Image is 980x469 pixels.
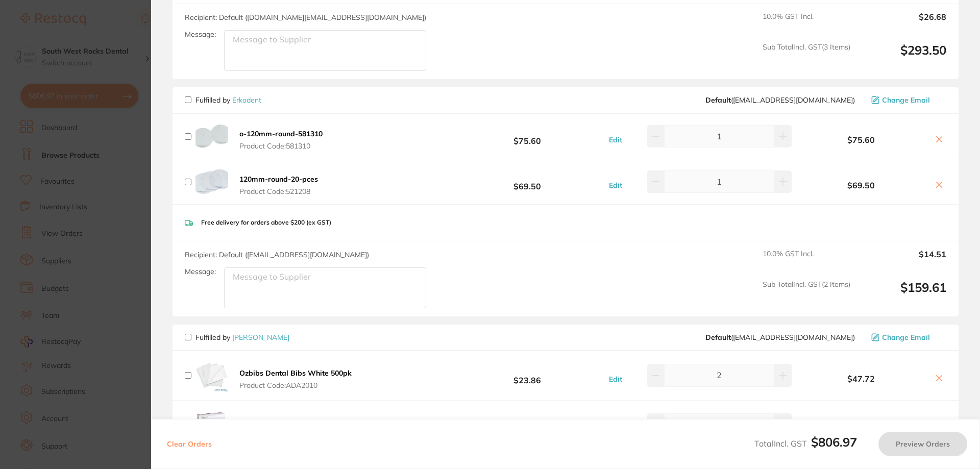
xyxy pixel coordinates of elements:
[195,359,228,392] img: aWgwcWVsaQ
[606,181,625,190] button: Edit
[754,438,857,449] span: Total Incl. GST
[882,96,930,104] span: Change Email
[705,95,731,105] b: Default
[705,96,855,104] span: support@erkodent.com.au
[794,135,928,144] b: $75.60
[859,280,946,308] output: $159.61
[232,333,289,342] a: [PERSON_NAME]
[239,187,318,195] span: Product Code: 521208
[451,127,603,146] b: $75.60
[195,125,228,148] img: bzljZ2ZvZA
[606,375,625,384] button: Edit
[451,172,603,191] b: $69.50
[236,129,326,151] button: o-120mm-round-581310 Product Code:581310
[195,333,289,341] p: Fulfilled by
[239,142,323,150] span: Product Code: 581310
[763,280,850,308] span: Sub Total Incl. GST ( 2 Items)
[868,333,946,342] button: Change Email
[185,13,426,22] span: Recipient: Default ( [DOMAIN_NAME][EMAIL_ADDRESS][DOMAIN_NAME] )
[201,219,331,226] p: Free delivery for orders above $200 (ex GST)
[236,368,355,390] button: Ozbibs Dental Bibs White 500pk Product Code:ADA2010
[705,333,855,341] span: save@adamdental.com.au
[164,432,215,456] button: Clear Orders
[763,12,850,35] span: 10.0 % GST Incl.
[239,129,323,138] b: o-120mm-round-581310
[451,366,603,385] b: $23.86
[763,250,850,272] span: 10.0 % GST Incl.
[859,43,946,71] output: $293.50
[882,333,930,341] span: Change Email
[859,250,946,272] output: $14.51
[794,374,928,383] b: $47.72
[239,381,352,389] span: Product Code: ADA2010
[232,95,261,105] a: Erkodent
[859,12,946,35] output: $26.68
[868,95,946,105] button: Change Email
[811,434,857,450] b: $806.97
[195,96,261,104] p: Fulfilled by
[239,368,352,378] b: Ozbibs Dental Bibs White 500pk
[236,175,321,196] button: 120mm-round-20-pces Product Code:521208
[236,418,411,439] button: Septoject XL Needles 27G Long 35mm Box of 100 Product Code:SP-12073B
[794,181,928,190] b: $69.50
[878,432,967,456] button: Preview Orders
[185,30,216,39] label: Message:
[185,250,369,259] span: Recipient: Default ( [EMAIL_ADDRESS][DOMAIN_NAME] )
[185,267,216,276] label: Message:
[195,169,228,194] img: Mmk4Y3Y4NA
[239,175,318,184] b: 120mm-round-20-pces
[239,418,408,427] b: Septoject XL Needles 27G Long 35mm Box of 100
[705,333,731,342] b: Default
[606,135,625,144] button: Edit
[195,409,228,441] img: YmppMm1vMA
[451,415,603,434] b: $15.41
[763,43,850,71] span: Sub Total Incl. GST ( 3 Items)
